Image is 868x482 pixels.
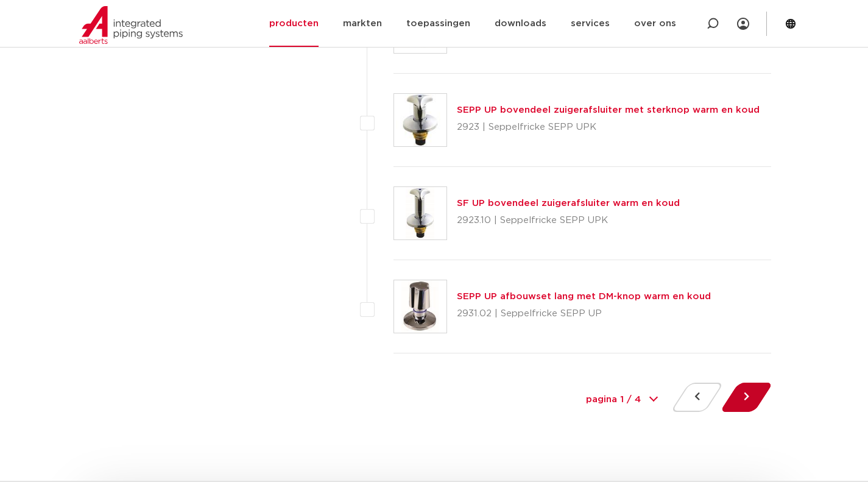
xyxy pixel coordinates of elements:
p: 2931.02 | Seppelfricke SEPP UP [457,304,711,324]
img: Thumbnail for SEPP UP afbouwset lang met DM-knop warm en koud [394,280,446,333]
a: SEPP UP afbouwset lang met DM-knop warm en koud [457,292,711,301]
p: 2923.10 | Seppelfricke SEPP UPK [457,211,680,230]
img: Thumbnail for SF UP bovendeel zuigerafsluiter warm en koud [394,187,446,239]
a: SF UP bovendeel zuigerafsluiter warm en koud [457,199,680,208]
a: SEPP UP bovendeel zuigerafsluiter met sterknop warm en koud [457,105,760,115]
p: 2923 | Seppelfricke SEPP UPK [457,118,760,137]
img: Thumbnail for SEPP UP bovendeel zuigerafsluiter met sterknop warm en koud [394,94,446,146]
